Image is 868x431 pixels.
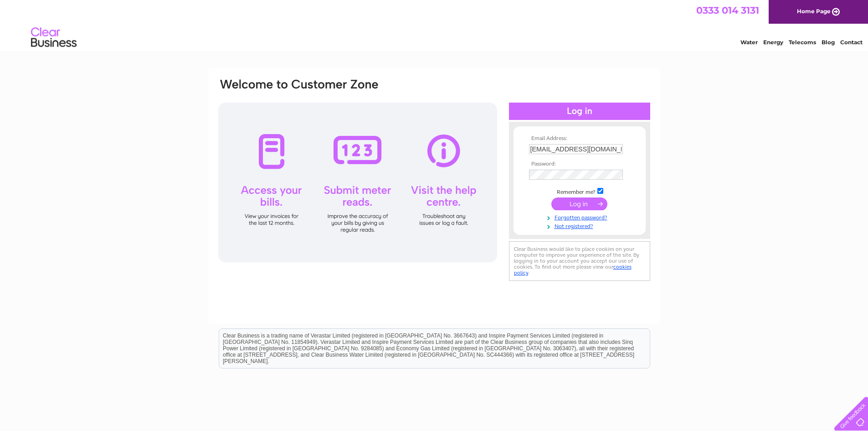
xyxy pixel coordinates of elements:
[529,213,632,221] a: Forgotten password?
[763,39,783,46] a: Energy
[740,39,758,46] a: Water
[696,5,759,16] a: 0333 014 3131
[219,5,650,44] div: Clear Business is a trading name of Verastar Limited (registered in [GEOGRAPHIC_DATA] No. 3667643...
[551,197,607,210] input: Submit
[529,221,632,230] a: Not registered?
[822,39,835,46] a: Blog
[527,135,632,142] th: Email Address:
[31,24,77,52] img: logo.png
[527,161,632,167] th: Password:
[840,39,863,46] a: Contact
[514,264,632,276] a: cookies policy
[509,241,650,281] div: Clear Business would like to place cookies on your computer to improve your experience of the sit...
[527,187,632,196] td: Remember me?
[789,39,816,46] a: Telecoms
